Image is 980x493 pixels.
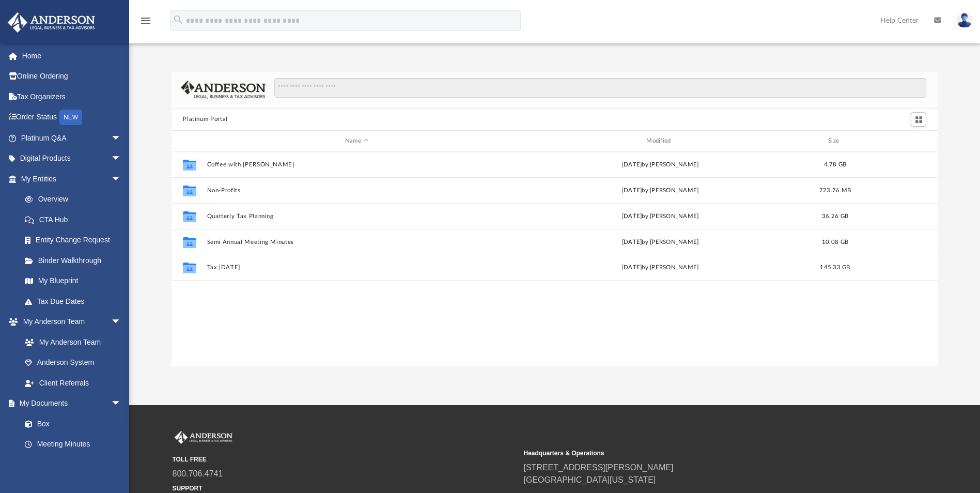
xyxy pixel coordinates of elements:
[14,291,137,312] a: Tax Due Dates
[819,188,851,193] span: 723.76 MB
[139,14,152,27] i: menu
[5,12,98,33] img: Anderson Advisors Platinum Portal
[7,312,132,332] a: My Anderson Teamarrow_drop_down
[861,136,933,146] div: id
[957,13,972,28] img: User Pic
[14,250,137,271] a: Binder Walkthrough
[14,189,137,210] a: Overview
[511,264,810,273] div: [DATE] by [PERSON_NAME]
[524,475,656,484] a: [GEOGRAPHIC_DATA][US_STATE]
[207,136,506,146] div: Name
[14,454,127,475] a: Forms Library
[911,112,926,127] button: Switch to Grid View
[111,393,132,414] span: arrow_drop_down
[524,449,868,458] small: Headquarters & Operations
[815,136,856,146] div: Size
[14,230,137,251] a: Entity Change Request
[173,484,517,493] small: SUPPORT
[822,239,848,245] span: 10.08 GB
[14,271,132,291] a: My Blueprint
[207,187,506,194] button: Non-Profits
[824,162,847,167] span: 4.78 GB
[820,265,850,271] span: 145.33 GB
[207,265,506,271] button: Tax [DATE]
[14,332,127,352] a: My Anderson Team
[524,463,674,472] a: [STREET_ADDRESS][PERSON_NAME]
[111,312,132,333] span: arrow_drop_down
[511,186,810,195] div: [DATE] by [PERSON_NAME]
[173,431,235,444] img: Anderson Advisors Platinum Portal
[14,352,132,373] a: Anderson System
[7,107,137,128] a: Order StatusNEW
[274,78,926,98] input: Search files and folders
[510,136,810,146] div: Modified
[111,168,132,190] span: arrow_drop_down
[111,148,132,170] span: arrow_drop_down
[7,168,137,189] a: My Entitiesarrow_drop_down
[14,413,127,434] a: Box
[7,86,137,107] a: Tax Organizers
[7,148,137,169] a: Digital Productsarrow_drop_down
[172,151,937,365] div: grid
[7,393,132,414] a: My Documentsarrow_drop_down
[511,212,810,221] div: [DATE] by [PERSON_NAME]
[173,469,223,478] a: 800.706.4741
[511,160,810,170] div: [DATE] by [PERSON_NAME]
[173,455,517,464] small: TOLL FREE
[822,213,848,219] span: 36.26 GB
[7,66,137,87] a: Online Ordering
[139,20,152,27] a: menu
[7,128,137,148] a: Platinum Q&Aarrow_drop_down
[14,209,137,230] a: CTA Hub
[207,213,506,220] button: Quarterly Tax Planning
[111,128,132,149] span: arrow_drop_down
[207,161,506,168] button: Coffee with [PERSON_NAME]
[173,14,184,25] i: search
[7,45,137,66] a: Home
[183,115,228,124] button: Platinum Portal
[14,373,132,393] a: Client Referrals
[176,136,202,146] div: id
[511,238,810,247] div: [DATE] by [PERSON_NAME]
[14,434,132,455] a: Meeting Minutes
[207,239,506,245] button: Semi Annual Meeting Minutes
[59,110,82,125] div: NEW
